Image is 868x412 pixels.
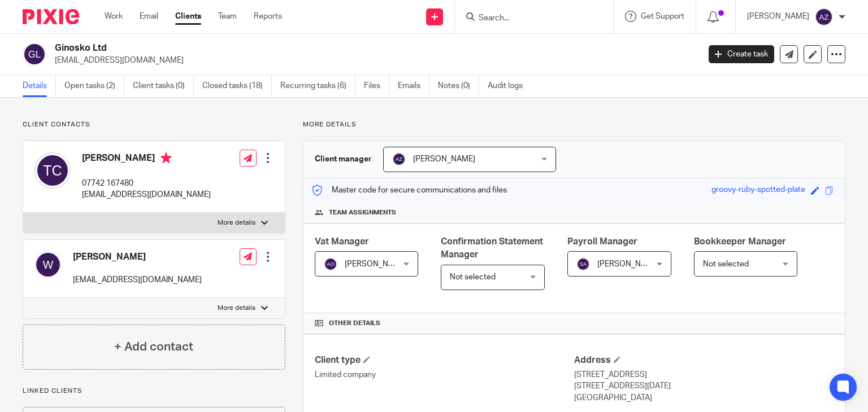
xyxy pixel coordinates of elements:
[597,260,659,268] span: [PERSON_NAME]
[202,75,272,97] a: Closed tasks (18)
[23,9,79,24] img: Pixie
[23,120,285,129] p: Client contacts
[413,155,475,163] span: [PERSON_NAME]
[55,55,692,66] p: [EMAIL_ADDRESS][DOMAIN_NAME]
[315,369,574,380] p: Limited company
[392,152,406,166] img: svg%3E
[703,260,749,268] span: Not selected
[329,208,396,217] span: Team assignments
[329,319,380,328] span: Other details
[450,273,496,281] span: Not selected
[324,257,337,271] img: svg%3E
[280,75,355,97] a: Recurring tasks (6)
[82,152,211,166] h4: [PERSON_NAME]
[175,11,201,22] a: Clients
[747,11,809,22] p: [PERSON_NAME]
[576,257,590,271] img: svg%3E
[303,120,845,129] p: More details
[345,260,407,268] span: [PERSON_NAME]
[438,75,479,97] a: Notes (0)
[34,251,62,278] img: svg%3E
[218,218,255,227] p: More details
[709,45,774,63] a: Create task
[160,152,172,164] i: Primary
[133,75,194,97] a: Client tasks (0)
[315,354,574,366] h4: Client type
[73,251,202,263] h4: [PERSON_NAME]
[364,75,389,97] a: Files
[694,237,786,246] span: Bookkeeper Manager
[641,12,684,20] span: Get Support
[312,185,507,196] p: Master code for secure communications and files
[254,11,282,22] a: Reports
[23,75,56,97] a: Details
[488,75,531,97] a: Audit logs
[55,42,565,54] h2: Ginosko Ltd
[574,380,834,392] p: [STREET_ADDRESS][DATE]
[105,11,123,22] a: Work
[815,8,833,26] img: svg%3E
[441,237,543,259] span: Confirmation Statement Manager
[711,184,805,197] div: groovy-ruby-spotted-plate
[64,75,124,97] a: Open tasks (2)
[82,178,211,189] p: 07742 167480
[114,338,193,356] h4: + Add contact
[34,152,71,189] img: svg%3E
[574,354,834,366] h4: Address
[567,237,637,246] span: Payroll Manager
[218,11,237,22] a: Team
[140,11,158,22] a: Email
[574,369,834,380] p: [STREET_ADDRESS]
[574,392,834,404] p: [GEOGRAPHIC_DATA]
[315,237,369,246] span: Vat Manager
[315,154,372,165] h3: Client manager
[398,75,429,97] a: Emails
[23,387,285,396] p: Linked clients
[73,274,202,286] p: [EMAIL_ADDRESS][DOMAIN_NAME]
[23,42,46,66] img: svg%3E
[218,304,255,313] p: More details
[82,189,211,200] p: [EMAIL_ADDRESS][DOMAIN_NAME]
[478,14,579,24] input: Search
